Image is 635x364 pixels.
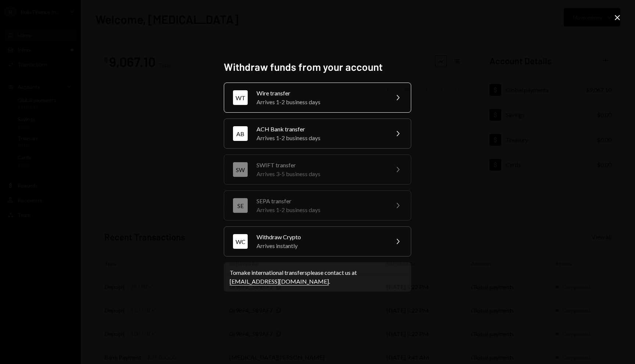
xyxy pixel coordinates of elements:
div: To make international transfers please contact us at . [230,268,405,286]
div: SE [233,198,248,213]
button: WTWire transferArrives 1-2 business days [224,83,411,113]
div: Arrives 3-5 business days [256,170,384,178]
div: SEPA transfer [256,197,384,205]
div: Arrives 1-2 business days [256,205,384,214]
div: SW [233,162,248,177]
div: Wire transfer [256,89,384,98]
button: WCWithdraw CryptoArrives instantly [224,226,411,256]
div: Arrives 1-2 business days [256,98,384,106]
div: AB [233,126,248,141]
div: WC [233,234,248,249]
div: ACH Bank transfer [256,125,384,134]
button: SWSWIFT transferArrives 3-5 business days [224,154,411,185]
button: ABACH Bank transferArrives 1-2 business days [224,119,411,149]
div: WT [233,90,248,105]
div: Arrives 1-2 business days [256,134,384,142]
a: [EMAIL_ADDRESS][DOMAIN_NAME] [230,278,329,285]
button: SESEPA transferArrives 1-2 business days [224,190,411,221]
h2: Withdraw funds from your account [224,60,411,74]
div: Withdraw Crypto [256,233,384,241]
div: Arrives instantly [256,241,384,250]
div: SWIFT transfer [256,161,384,170]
